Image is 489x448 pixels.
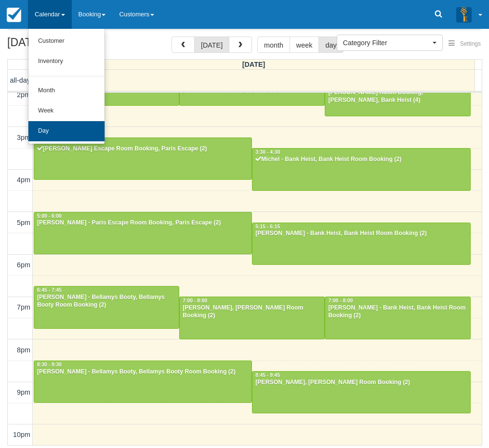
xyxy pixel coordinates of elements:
[17,388,30,396] span: 9pm
[37,145,249,153] div: [PERSON_NAME] Escape Room Booking, Paris Escape (2)
[194,37,229,53] button: [DATE]
[37,219,249,227] div: [PERSON_NAME] - Paris Escape Room Booking, Paris Escape (2)
[183,298,207,303] span: 7:00 - 8:00
[257,37,290,53] button: month
[37,287,62,293] span: 6:45 - 7:45
[252,371,470,413] a: 8:45 - 9:45[PERSON_NAME], [PERSON_NAME] Room Booking (2)
[37,294,176,309] div: [PERSON_NAME] - Bellamys Booty, Bellamys Booty Room Booking (2)
[28,81,105,101] a: Month
[343,38,430,48] span: Category Filter
[290,37,319,53] button: week
[17,346,30,354] span: 8pm
[255,373,280,378] span: 8:45 - 9:45
[37,139,62,144] span: 3:15 - 4:15
[328,298,353,303] span: 7:00 - 8:00
[182,304,322,320] div: [PERSON_NAME], [PERSON_NAME] Room Booking (2)
[10,76,30,84] span: all-day
[28,51,105,72] a: Inventory
[37,362,62,367] span: 8:30 - 9:30
[337,35,443,51] button: Category Filter
[325,297,470,339] a: 7:00 - 8:00[PERSON_NAME] - Bank Heist, Bank Heist Room Booking (2)
[460,40,481,47] span: Settings
[17,91,30,99] span: 2pm
[255,379,467,386] div: [PERSON_NAME], [PERSON_NAME] Room Booking (2)
[17,134,30,141] span: 3pm
[318,37,343,53] button: day
[34,286,179,328] a: 6:45 - 7:45[PERSON_NAME] - Bellamys Booty, Bellamys Booty Room Booking (2)
[37,368,249,376] div: [PERSON_NAME] - Bellamys Booty, Bellamys Booty Room Booking (2)
[242,61,265,68] span: [DATE]
[252,148,470,190] a: 3:30 - 4:30Michel - Bank Heist, Bank Heist Room Booking (2)
[456,7,472,22] img: A3
[28,29,105,144] ul: Calendar
[37,213,62,219] span: 5:00 - 6:00
[17,219,30,226] span: 5pm
[255,149,280,155] span: 3:30 - 4:30
[255,156,467,163] div: Michel - Bank Heist, Bank Heist Room Booking (2)
[17,176,30,184] span: 4pm
[443,37,487,51] button: Settings
[325,74,470,116] a: [PERSON_NAME] - Bank Heist Room Booking, [PERSON_NAME] Room Booking, [PERSON_NAME], Bank Heist (4)
[328,81,467,104] div: [PERSON_NAME] - Bank Heist Room Booking, [PERSON_NAME] Room Booking, [PERSON_NAME], Bank Heist (4)
[7,37,129,54] h2: [DATE]
[179,297,325,339] a: 7:00 - 8:00[PERSON_NAME], [PERSON_NAME] Room Booking (2)
[17,303,30,311] span: 7pm
[28,121,105,141] a: Day
[34,212,252,254] a: 5:00 - 6:00[PERSON_NAME] - Paris Escape Room Booking, Paris Escape (2)
[34,137,252,180] a: 3:15 - 4:15[PERSON_NAME] Escape Room Booking, Paris Escape (2)
[13,431,30,438] span: 10pm
[328,304,467,320] div: [PERSON_NAME] - Bank Heist, Bank Heist Room Booking (2)
[255,230,467,237] div: [PERSON_NAME] - Bank Heist, Bank Heist Room Booking (2)
[28,101,105,121] a: Week
[34,361,252,403] a: 8:30 - 9:30[PERSON_NAME] - Bellamys Booty, Bellamys Booty Room Booking (2)
[17,261,30,269] span: 6pm
[28,31,105,51] a: Customer
[7,8,21,22] img: checkfront-main-nav-mini-logo.png
[252,223,470,265] a: 5:15 - 6:15[PERSON_NAME] - Bank Heist, Bank Heist Room Booking (2)
[255,224,280,229] span: 5:15 - 6:15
